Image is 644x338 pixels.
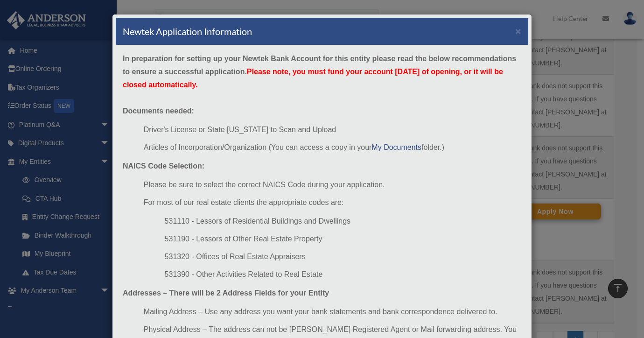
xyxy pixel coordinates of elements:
[123,289,329,297] strong: Addresses – There will be 2 Address Fields for your Entity
[144,178,521,191] li: Please be sure to select the correct NAICS Code during your application.
[165,250,521,263] li: 531320 - Offices of Real Estate Appraisers
[144,305,521,318] li: Mailing Address – Use any address you want your bank statements and bank correspondence delivered...
[144,196,521,209] li: For most of our real estate clients the appropriate codes are:
[165,268,521,281] li: 531390 - Other Activities Related to Real Estate
[165,215,521,228] li: 531110 - Lessors of Residential Buildings and Dwellings
[144,123,521,136] li: Driver's License or State [US_STATE] to Scan and Upload
[515,26,521,36] button: ×
[123,25,252,38] h4: Newtek Application Information
[123,68,503,89] span: Please note, you must fund your account [DATE] of opening, or it will be closed automatically.
[123,162,204,170] strong: NAICS Code Selection:
[123,107,194,115] strong: Documents needed:
[144,141,521,154] li: Articles of Incorporation/Organization (You can access a copy in your folder.)
[371,143,421,151] a: My Documents
[123,55,516,89] strong: In preparation for setting up your Newtek Bank Account for this entity please read the below reco...
[165,232,521,246] li: 531190 - Lessors of Other Real Estate Property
